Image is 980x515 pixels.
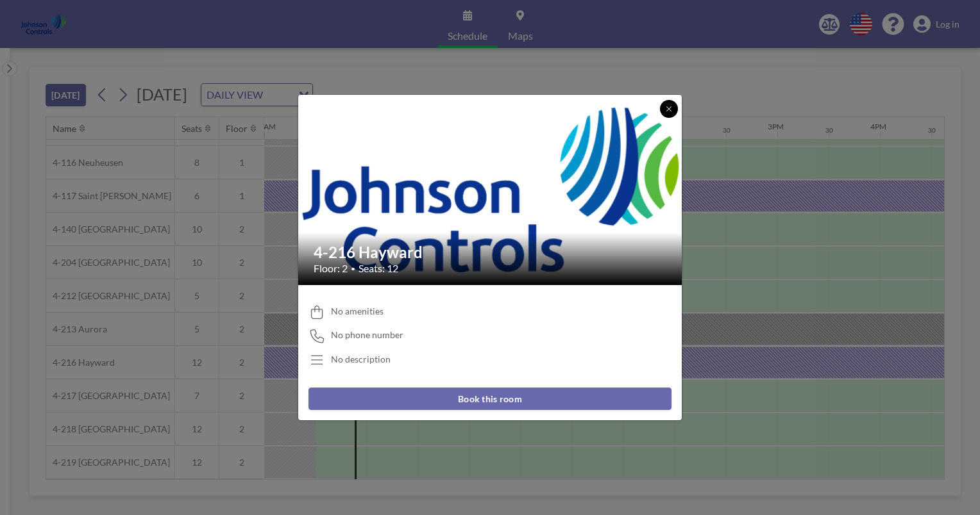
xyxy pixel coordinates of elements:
[298,82,683,298] img: 537.png
[359,262,398,275] span: Seats: 12
[314,262,348,275] span: Floor: 2
[351,264,355,274] span: •
[308,388,672,410] button: Book this room
[314,243,668,262] h2: 4-216 Hayward
[331,354,391,365] div: No description
[331,306,384,317] span: No amenities
[331,329,403,341] span: No phone number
